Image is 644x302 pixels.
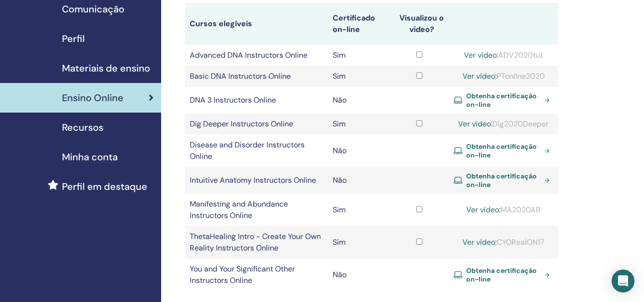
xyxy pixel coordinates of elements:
[454,204,553,216] div: MA2020AB
[328,87,389,114] td: Não
[62,120,103,135] span: Recursos
[185,87,328,114] td: DNA 3 Instructors Online
[185,114,328,135] td: Dig Deeper Instructors Online
[454,142,553,159] a: Obtenha certificação on-line
[454,237,553,248] div: CYORealON17
[328,45,389,66] td: Sim
[612,270,634,292] div: Open Intercom Messenger
[466,172,541,189] span: Obtenha certificação on-line
[185,226,328,259] td: ThetaHealing Intro - Create Your Own Reality Instructors Online
[454,118,553,130] div: Dig2020Deeper
[462,237,497,247] a: Ver vídeo:
[328,194,389,226] td: Sim
[328,114,389,135] td: Sim
[466,92,541,109] span: Obtenha certificação on-line
[454,266,553,283] a: Obtenha certificação on-line
[185,3,328,45] th: Cursos elegíveis
[328,167,389,194] td: Não
[466,205,501,215] a: Ver vídeo:
[328,226,389,259] td: Sim
[62,31,85,46] span: Perfil
[328,259,389,291] td: Não
[462,71,497,81] a: Ver vídeo:
[458,119,492,129] a: Ver vídeo:
[62,179,147,194] span: Perfil em destaque
[62,150,118,164] span: Minha conta
[62,2,124,16] span: Comunicação
[328,66,389,87] td: Sim
[185,135,328,167] td: Disease and Disorder Instructors Online
[454,92,553,109] a: Obtenha certificação on-line
[185,259,328,291] td: You and Your Significant Other Instructors Online
[464,50,498,60] a: Ver vídeo:
[185,45,328,66] td: Advanced DNA Instructors Online
[454,50,553,61] div: ADV2020tut
[466,266,541,283] span: Obtenha certificação on-line
[185,194,328,226] td: Manifesting and Abundance Instructors Online
[185,66,328,87] td: Basic DNA Instructors Online
[454,71,553,82] div: PTonl!ne2020
[328,135,389,167] td: Não
[328,3,389,45] th: Certificado on-line
[454,172,553,189] a: Obtenha certificação on-line
[62,91,123,105] span: Ensino Online
[390,3,449,45] th: Visualizou o vídeo?
[62,61,150,75] span: Materiais de ensino
[185,167,328,194] td: Intuitive Anatomy Instructors Online
[466,142,541,159] span: Obtenha certificação on-line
